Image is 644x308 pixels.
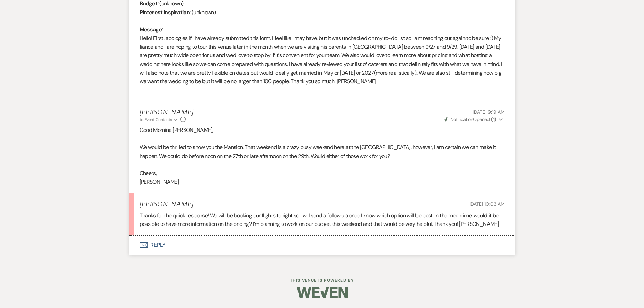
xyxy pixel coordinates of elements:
[140,177,505,186] p: [PERSON_NAME]
[140,211,505,229] p: Thanks for the quick response! We will be booking our flights tonight so I will send a follow up ...
[140,108,193,117] h5: [PERSON_NAME]
[297,281,348,304] img: Weven Logo
[129,236,515,255] button: Reply
[140,117,172,122] span: to: Event Contacts
[140,143,505,160] p: We would be thrilled to show you the Mansion. That weekend is a crazy busy weekend here at the [G...
[444,116,496,122] span: Opened
[450,116,473,122] span: Notification
[140,117,178,123] button: to: Event Contacts
[140,26,162,33] b: Message
[140,126,505,135] p: Good Morning [PERSON_NAME],
[470,201,505,207] span: [DATE] 10:03 AM
[443,116,505,123] button: NotificationOpened (1)
[491,116,496,122] strong: ( 1 )
[140,9,190,16] b: Pinterest inspiration
[140,169,505,178] p: Cheers,
[140,200,193,209] h5: [PERSON_NAME]
[473,109,504,115] span: [DATE] 9:19 AM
